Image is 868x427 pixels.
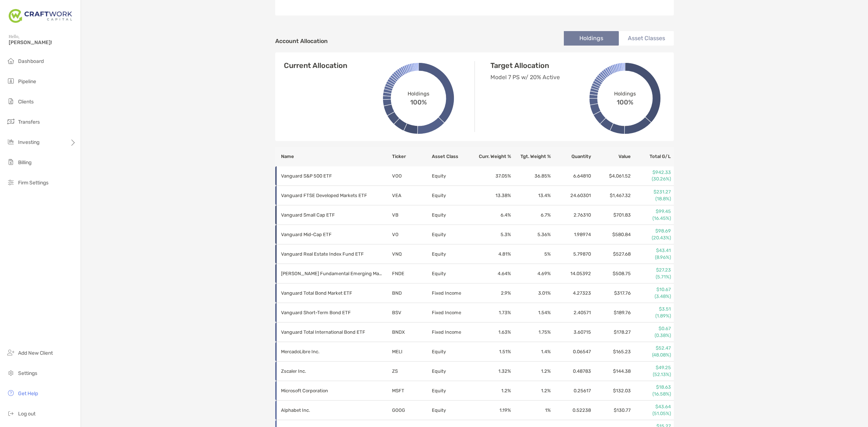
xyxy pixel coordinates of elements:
[431,225,471,244] td: Equity
[511,244,551,264] td: 5 %
[551,362,591,381] td: 0.48783
[392,264,431,283] td: FNDE
[18,58,44,64] span: Dashboard
[591,381,631,401] td: $132.03
[392,381,431,401] td: MSFT
[9,39,76,46] span: [PERSON_NAME]!
[551,283,591,303] td: 4.27323
[431,264,471,283] td: Equity
[551,381,591,401] td: 0.25617
[551,147,591,166] th: Quantity
[631,176,671,182] p: (30.26%)
[392,244,431,264] td: VNQ
[431,323,471,342] td: Fixed Income
[7,178,15,187] img: firm-settings icon
[511,401,551,420] td: 1 %
[591,205,631,225] td: $701.83
[7,389,15,397] img: get-help icon
[431,401,471,420] td: Equity
[511,225,551,244] td: 5.36 %
[18,139,39,145] span: Investing
[392,283,431,303] td: BND
[392,225,431,244] td: VO
[281,230,382,239] p: Vanguard Mid-Cap ETF
[591,401,631,420] td: $130.77
[281,406,382,415] p: Alphabet Inc.
[631,410,671,417] p: (51.05%)
[471,362,511,381] td: 1.32 %
[564,31,619,46] li: Holdings
[281,289,382,298] p: Vanguard Total Bond Market ETF
[631,364,671,371] p: $49.25
[511,283,551,303] td: 3.01 %
[431,244,471,264] td: Equity
[18,180,48,186] span: Firm Settings
[591,225,631,244] td: $580.84
[631,384,671,390] p: $18.63
[392,342,431,362] td: MELI
[511,342,551,362] td: 1.4 %
[471,205,511,225] td: 6.4 %
[7,368,15,377] img: settings icon
[619,31,674,46] li: Asset Classes
[591,303,631,323] td: $189.76
[551,225,591,244] td: 1.98974
[392,186,431,205] td: VEA
[281,191,382,200] p: Vanguard FTSE Developed Markets ETF
[7,56,15,65] img: dashboard icon
[471,244,511,264] td: 4.81 %
[281,269,382,278] p: Schwab Fundamental Emerging Markets Large Company Index ETF
[431,186,471,205] td: Equity
[490,61,603,70] h4: Target Allocation
[591,264,631,283] td: $508.75
[631,254,671,261] p: (8.96%)
[392,303,431,323] td: BSV
[551,323,591,342] td: 3.60715
[631,391,671,397] p: (16.58%)
[617,97,633,106] span: 100%
[471,166,511,186] td: 37.05 %
[18,99,34,105] span: Clients
[631,293,671,300] p: (3.48%)
[631,325,671,332] p: $0.67
[631,208,671,215] p: $99.45
[631,196,671,202] p: (18.8%)
[591,166,631,186] td: $4,061.52
[18,78,36,85] span: Pipeline
[471,283,511,303] td: 2.9 %
[471,342,511,362] td: 1.51 %
[551,244,591,264] td: 5.79870
[18,370,37,376] span: Settings
[631,345,671,351] p: $52.47
[591,323,631,342] td: $178.27
[490,73,603,82] p: Model 7 PS w/ 20% Active
[631,274,671,280] p: (5.71%)
[551,205,591,225] td: 2.76310
[281,171,382,180] p: Vanguard S&P 500 ETF
[551,401,591,420] td: 0.52238
[591,283,631,303] td: $317.76
[551,264,591,283] td: 14.05392
[631,189,671,195] p: $231.27
[392,401,431,420] td: GOOG
[431,205,471,225] td: Equity
[275,147,392,166] th: Name
[392,323,431,342] td: BNDX
[7,158,15,166] img: billing icon
[511,323,551,342] td: 1.75 %
[471,147,511,166] th: Curr. Weight %
[392,205,431,225] td: VB
[431,362,471,381] td: Equity
[7,97,15,106] img: clients icon
[631,215,671,222] p: (16.45%)
[631,247,671,254] p: $43.41
[281,328,382,337] p: Vanguard Total International Bond ETF
[431,147,471,166] th: Asset Class
[18,350,53,356] span: Add New Client
[18,119,40,125] span: Transfers
[18,411,35,417] span: Log out
[631,169,671,176] p: $942.33
[281,210,382,219] p: Vanguard Small Cap ETF
[284,61,347,70] h4: Current Allocation
[275,38,328,44] h4: Account Allocation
